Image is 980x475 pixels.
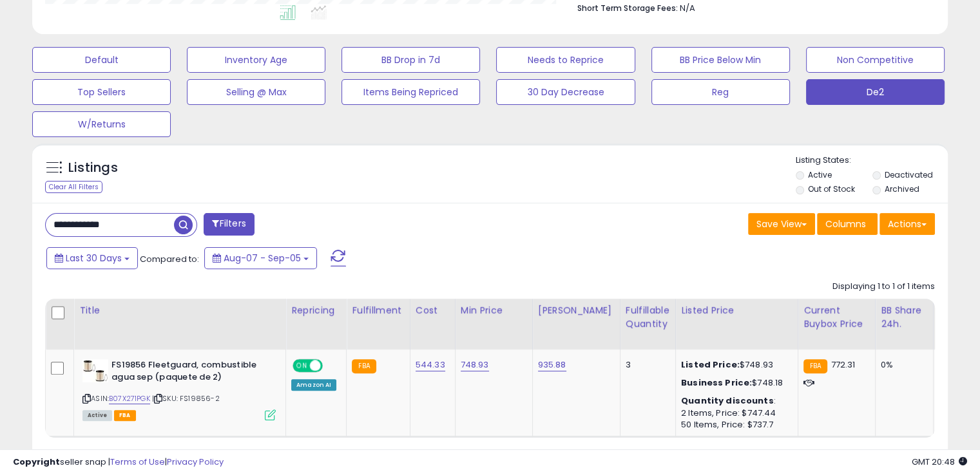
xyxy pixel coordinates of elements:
[681,395,774,407] b: Quantity discounts
[416,304,450,317] div: Cost
[651,47,790,73] button: BB Price Below Min
[341,79,480,105] button: Items Being Repriced
[681,407,788,419] div: 2 Items, Price: $747.44
[881,304,928,331] div: BB Share 24h.
[577,3,678,14] b: Short Term Storage Fees:
[45,181,102,193] div: Clear All Filters
[13,456,60,468] strong: Copyright
[110,456,165,468] a: Terms of Use
[321,360,341,371] span: OFF
[111,359,268,386] b: FS19856 Fleetguard, combustible agua sep (paquete de 2)
[879,213,935,235] button: Actions
[204,247,317,269] button: Aug-07 - Sep-05
[817,213,878,235] button: Columns
[66,252,122,265] span: Last 30 Days
[806,47,945,73] button: Non Competitive
[681,377,788,389] div: $748.18
[224,252,301,265] span: Aug-07 - Sep-05
[626,304,670,331] div: Fulfillable Quantity
[881,359,923,371] div: 0%
[140,253,199,265] span: Compared to:
[808,169,832,180] label: Active
[808,183,855,194] label: Out of Stock
[32,47,171,73] button: Default
[538,304,615,317] div: [PERSON_NAME]
[680,2,695,14] span: N/A
[167,456,224,468] a: Privacy Policy
[187,79,325,105] button: Selling @ Max
[352,359,376,373] small: FBA
[82,359,108,382] img: 41bvS6+5A4L._SL40_.jpg
[416,359,445,371] a: 544.33
[187,47,325,73] button: Inventory Age
[806,79,945,105] button: De2
[291,379,336,391] div: Amazon AI
[884,169,932,180] label: Deactivated
[912,456,967,468] span: 2025-10-6 20:48 GMT
[831,359,855,371] span: 772.31
[352,304,404,317] div: Fulfillment
[461,304,527,317] div: Min Price
[681,359,788,371] div: $748.93
[32,111,171,137] button: W/Returns
[538,359,566,371] a: 935.88
[496,47,635,73] button: Needs to Reprice
[68,159,118,177] h5: Listings
[114,410,136,421] span: FBA
[884,183,919,194] label: Archived
[803,359,827,373] small: FBA
[681,359,740,371] b: Listed Price:
[204,213,254,236] button: Filters
[79,304,280,317] div: Title
[651,79,790,105] button: Reg
[681,377,752,389] b: Business Price:
[626,359,666,371] div: 3
[294,360,310,371] span: ON
[832,281,935,293] div: Displaying 1 to 1 of 1 items
[681,304,793,317] div: Listed Price
[82,359,276,419] div: ASIN:
[681,419,788,431] div: 50 Items, Price: $737.7
[681,395,788,407] div: :
[496,79,635,105] button: 30 Day Decrease
[825,218,866,230] span: Columns
[46,247,138,269] button: Last 30 Days
[803,304,870,331] div: Current Buybox Price
[461,359,489,371] a: 748.93
[32,79,171,105] button: Top Sellers
[291,304,341,317] div: Repricing
[82,410,112,421] span: All listings currently available for purchase on Amazon
[341,47,480,73] button: BB Drop in 7d
[796,154,948,167] p: Listing States:
[13,456,224,469] div: seller snap | |
[152,393,220,404] span: | SKU: FS19856-2
[109,393,150,404] a: B07X271PGK
[748,213,815,235] button: Save View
